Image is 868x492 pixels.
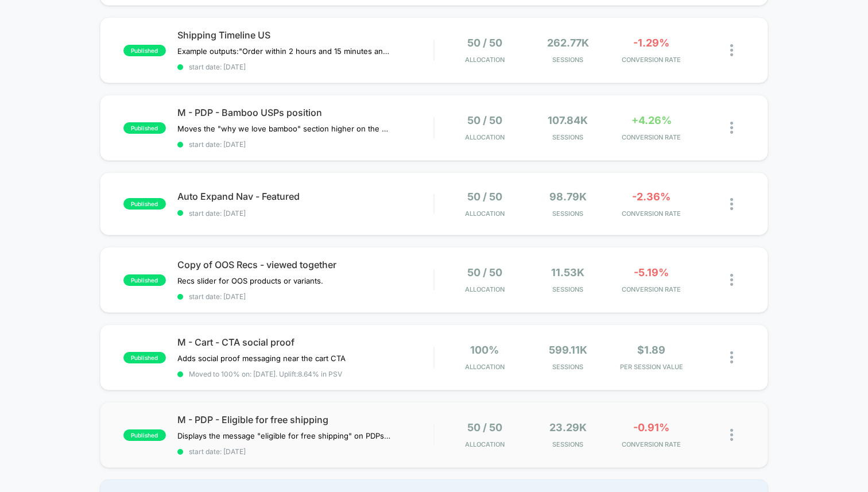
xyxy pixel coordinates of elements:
span: Sessions [529,56,607,64]
span: Auto Expand Nav - Featured [177,191,433,202]
span: M - PDP - Eligible for free shipping [177,414,433,425]
span: published [123,45,166,56]
img: close [730,351,733,363]
span: Recs slider for OOS products or variants. [177,276,323,285]
span: -2.36% [632,191,671,203]
span: Example outputs:"Order within 2 hours and 15 minutes and expect to get it by [DATE] with standard... [177,47,390,56]
span: Allocation [465,285,505,293]
span: 100% [470,344,499,356]
span: -1.29% [633,37,669,49]
span: CONVERSION RATE [613,440,690,448]
span: -0.91% [633,421,669,433]
span: 50 / 50 [467,114,502,126]
span: published [123,122,166,134]
span: M - PDP - Bamboo USPs position [177,107,433,118]
span: 23.29k [549,421,587,433]
span: Copy of OOS Recs - viewed together [177,259,433,270]
span: published [123,429,166,441]
span: Allocation [465,210,505,218]
img: close [730,44,733,56]
span: Allocation [465,440,505,448]
span: CONVERSION RATE [613,210,690,218]
span: published [123,198,166,210]
img: close [730,429,733,441]
span: -5.19% [634,266,669,278]
img: close [730,122,733,134]
span: Allocation [465,133,505,141]
span: Displays the message "eligible for free shipping" on PDPs $85+ ([GEOGRAPHIC_DATA] only) [177,431,390,440]
span: start date: [DATE] [177,447,433,456]
span: Adds social proof messaging near the cart CTA [177,354,346,363]
span: CONVERSION RATE [613,56,690,64]
span: Sessions [529,285,607,293]
span: 599.11k [549,344,587,356]
span: Sessions [529,363,607,371]
span: Moved to 100% on: [DATE] . Uplift: 8.64% in PSV [189,370,342,378]
img: close [730,198,733,210]
span: 50 / 50 [467,191,502,203]
span: 98.79k [549,191,587,203]
span: published [123,274,166,286]
span: $1.89 [637,344,665,356]
span: 11.53k [551,266,584,278]
span: start date: [DATE] [177,292,433,301]
span: start date: [DATE] [177,140,433,149]
span: M - Cart - CTA social proof [177,336,433,348]
span: 50 / 50 [467,266,502,278]
span: 50 / 50 [467,421,502,433]
span: 107.84k [548,114,588,126]
span: Sessions [529,133,607,141]
span: Shipping Timeline US [177,29,433,41]
span: Sessions [529,210,607,218]
span: CONVERSION RATE [613,133,690,141]
span: CONVERSION RATE [613,285,690,293]
span: 262.77k [547,37,589,49]
span: 50 / 50 [467,37,502,49]
img: close [730,274,733,286]
span: Allocation [465,363,505,371]
span: +4.26% [631,114,672,126]
span: Allocation [465,56,505,64]
span: start date: [DATE] [177,209,433,218]
span: start date: [DATE] [177,63,433,71]
span: Moves the "why we love bamboo" section higher on the PDP, closer to the CTA. [177,124,390,133]
span: Sessions [529,440,607,448]
span: published [123,352,166,363]
span: PER SESSION VALUE [613,363,690,371]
